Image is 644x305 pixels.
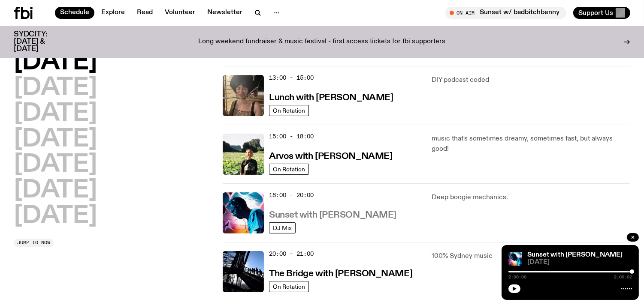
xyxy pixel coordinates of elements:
p: DIY podcast coded [432,75,630,85]
h3: The Bridge with [PERSON_NAME] [269,269,412,278]
button: [DATE] [14,128,97,152]
span: 2:00:00 [508,275,526,279]
button: [DATE] [14,179,97,203]
button: Support Us [573,7,630,19]
span: On Rotation [273,283,305,290]
span: 20:00 - 21:00 [269,250,314,258]
a: On Rotation [269,281,309,292]
span: On Rotation [273,107,305,114]
a: Lunch with [PERSON_NAME] [269,92,393,102]
span: 15:00 - 18:00 [269,132,314,141]
a: Sunset with [PERSON_NAME] [269,209,396,220]
span: Support Us [578,9,613,17]
span: DJ Mix [273,224,292,231]
a: Volunteer [160,7,200,19]
a: Read [132,7,158,19]
h3: Lunch with [PERSON_NAME] [269,93,393,102]
button: [DATE] [14,204,97,228]
img: Simon Caldwell stands side on, looking downwards. He has headphones on. Behind him is a brightly ... [223,192,264,233]
span: 13:00 - 15:00 [269,74,314,82]
button: [DATE] [14,76,97,100]
a: Schedule [55,7,94,19]
h3: SYDCITY: [DATE] & [DATE] [14,31,69,53]
a: On Rotation [269,164,309,175]
p: music that's sometimes dreamy, sometimes fast, but always good! [432,134,630,154]
span: On Rotation [273,166,305,172]
h3: Arvos with [PERSON_NAME] [269,152,392,161]
a: The Bridge with [PERSON_NAME] [269,268,412,278]
img: People climb Sydney's Harbour Bridge [223,251,264,292]
a: DJ Mix [269,222,296,233]
img: Simon Caldwell stands side on, looking downwards. He has headphones on. Behind him is a brightly ... [508,252,522,266]
h3: Sunset with [PERSON_NAME] [269,211,396,220]
p: Deep boogie mechanics. [432,192,630,203]
button: [DATE] [14,153,97,177]
a: Sunset with [PERSON_NAME] [527,251,623,258]
p: 100% Sydney music [432,251,630,261]
button: Jump to now [14,239,54,247]
span: [DATE] [527,259,632,266]
button: [DATE] [14,51,97,75]
button: On AirSunset w/ badbitchbenny [445,7,566,19]
img: Bri is smiling and wearing a black t-shirt. She is standing in front of a lush, green field. Ther... [223,134,264,175]
a: Arvos with [PERSON_NAME] [269,150,392,161]
a: Explore [96,7,130,19]
span: 18:00 - 20:00 [269,191,314,199]
a: On Rotation [269,105,309,116]
p: Long weekend fundraiser & music festival - first access tickets for fbi supporters [199,38,446,46]
a: Newsletter [202,7,248,19]
span: Jump to now [17,240,50,245]
span: 2:00:02 [614,275,632,279]
button: [DATE] [14,102,97,126]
